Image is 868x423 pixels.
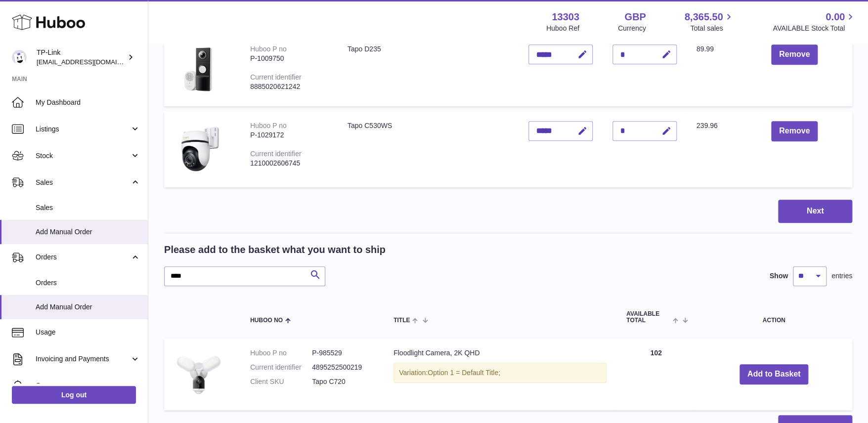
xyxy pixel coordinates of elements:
[36,302,140,312] span: Add Manual Order
[36,178,130,187] span: Sales
[552,10,579,24] strong: 13303
[695,301,852,334] th: Action
[338,111,519,187] td: Tapo C530WS
[174,121,223,175] img: Tapo C530WS
[773,10,856,33] a: 0.00 AVAILABLE Stock Total
[773,24,856,33] span: AVAILABLE Stock Total
[825,10,845,24] span: 0.00
[696,122,718,129] span: 239.96
[250,45,287,53] div: Huboo P no
[428,369,500,377] span: Option 1 = Default Title;
[36,125,130,134] span: Listings
[312,363,374,372] dd: 4895252500219
[739,364,809,384] button: Add to Basket
[12,386,136,404] a: Log out
[36,227,140,237] span: Add Manual Order
[250,377,312,386] dt: Client SKU
[37,58,145,66] span: [EMAIL_ADDRESS][DOMAIN_NAME]
[12,50,27,65] img: gaby.chen@tp-link.com
[250,122,287,129] div: Huboo P no
[771,121,818,141] button: Remove
[393,317,410,324] span: Title
[616,338,695,410] td: 102
[338,35,519,106] td: Tapo D235
[624,10,646,24] strong: GBP
[618,24,646,33] div: Currency
[771,44,818,65] button: Remove
[770,271,788,281] label: Show
[250,73,302,81] div: Current identifier
[250,348,312,358] dt: Huboo P no
[36,203,140,212] span: Sales
[696,45,714,53] span: 89.99
[36,328,140,337] span: Usage
[546,24,579,33] div: Huboo Ref
[174,348,223,398] img: Floodlight Camera, 2K QHD
[37,48,126,67] div: TP-Link
[36,98,140,107] span: My Dashboard
[250,150,302,158] div: Current identifier
[393,363,607,383] div: Variation:
[250,317,283,324] span: Huboo no
[36,151,130,161] span: Stock
[164,243,386,256] h2: Please add to the basket what you want to ship
[778,200,852,223] button: Next
[250,82,328,91] div: 8885020621242
[36,354,130,364] span: Invoicing and Payments
[250,159,328,168] div: 1210002606745
[250,130,328,140] div: P-1029172
[685,10,735,33] a: 8,365.50 Total sales
[690,24,734,33] span: Total sales
[36,381,140,390] span: Cases
[250,54,328,63] div: P-1009750
[174,44,223,94] img: Tapo D235
[312,348,374,358] dd: P-985529
[36,253,130,262] span: Orders
[250,363,312,372] dt: Current identifier
[685,10,723,24] span: 8,365.50
[36,278,140,288] span: Orders
[626,311,670,324] span: AVAILABLE Total
[312,377,374,386] dd: Tapo C720
[831,271,852,281] span: entries
[384,338,616,410] td: Floodlight Camera, 2K QHD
